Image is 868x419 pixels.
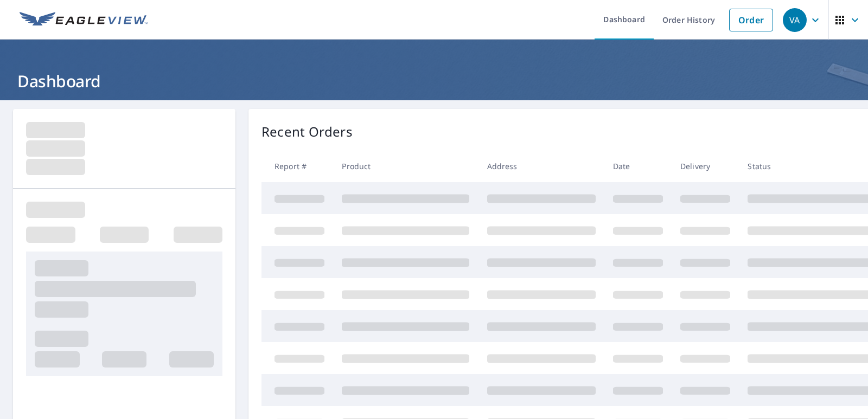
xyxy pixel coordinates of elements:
[729,9,773,31] a: Order
[672,150,739,182] th: Delivery
[261,122,353,141] p: Recent Orders
[478,150,604,182] th: Address
[604,150,672,182] th: Date
[13,70,855,92] h1: Dashboard
[261,150,333,182] th: Report #
[333,150,478,182] th: Product
[783,8,807,32] div: VA
[20,12,148,28] img: EV Logo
